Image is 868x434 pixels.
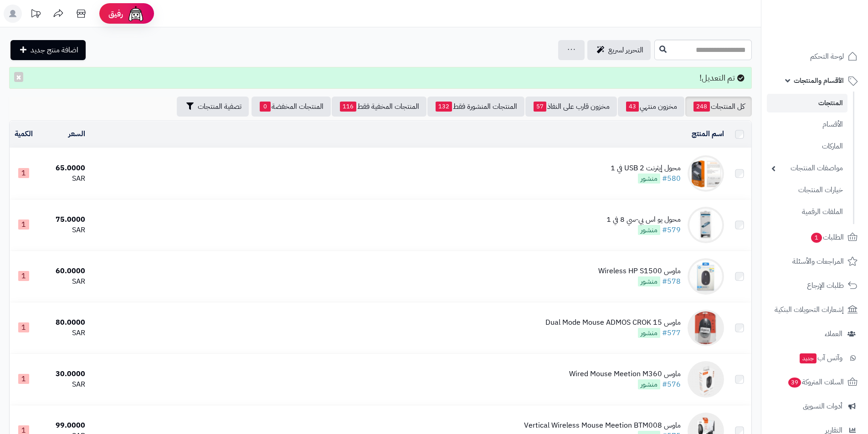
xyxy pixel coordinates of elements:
img: ماوس Wired Mouse Meetion M360 [688,361,724,398]
a: مخزون منتهي43 [618,97,684,117]
span: 1 [18,322,29,332]
a: #579 [662,225,681,235]
span: منشور [638,276,660,286]
span: 57 [534,102,546,112]
span: منشور [638,379,660,389]
button: تصفية المنتجات [177,97,249,117]
span: لوحة التحكم [810,50,844,63]
a: المنتجات المنشورة فقط132 [427,97,524,117]
a: كل المنتجات248 [685,97,752,117]
a: #576 [662,379,681,390]
span: التحرير لسريع [608,45,643,56]
span: 39 [788,378,801,388]
span: اضافة منتج جديد [31,45,78,56]
span: تصفية المنتجات [198,101,241,112]
a: أدوات التسويق [767,395,863,417]
img: logo-2.png [806,26,859,45]
a: المراجعات والأسئلة [767,250,863,272]
div: تم التعديل! [9,67,752,89]
span: منشور [638,174,660,184]
span: رفيق [108,8,123,19]
img: محول يو اس بي-سي 8 في 1 [688,207,724,243]
a: إشعارات التحويلات البنكية [767,299,863,321]
a: المنتجات المخفية فقط116 [332,97,426,117]
a: الملفات الرقمية [767,202,847,222]
div: ماوس Wired Mouse Meetion M360 [569,369,681,379]
span: 132 [436,102,452,112]
button: × [14,72,23,82]
div: SAR [41,328,85,338]
span: 1 [18,374,29,384]
span: 0 [260,102,271,112]
a: وآتس آبجديد [767,347,863,369]
div: ماوس Vertical Wireless Mouse Meetion BTM008 [524,420,681,431]
span: 43 [626,102,639,112]
div: محول إيثرنت USB 2 في 1 [611,163,681,174]
a: تحديثات المنصة [24,5,47,25]
span: 1 [18,168,29,178]
a: التحرير لسريع [587,40,651,60]
div: SAR [41,379,85,390]
span: 1 [18,220,29,230]
a: مخزون قارب على النفاذ57 [525,97,617,117]
span: المراجعات والأسئلة [792,255,844,268]
div: SAR [41,174,85,184]
img: ماوس Wireless HP S1500 [688,258,724,295]
span: العملاء [825,327,842,340]
a: اسم المنتج [692,128,724,139]
a: المنتجات [767,94,847,112]
span: وآتس آب [799,352,842,364]
div: ماوس Wireless HP S1500 [598,266,681,276]
div: 60.0000 [41,266,85,276]
span: طلبات الإرجاع [807,279,844,292]
span: 1 [811,233,822,243]
span: الأقسام والمنتجات [794,74,844,87]
a: مواصفات المنتجات [767,158,847,178]
span: إشعارات التحويلات البنكية [775,303,844,316]
div: محول يو اس بي-سي 8 في 1 [606,214,681,225]
a: طلبات الإرجاع [767,275,863,296]
span: جديد [800,353,817,363]
div: 99.0000 [41,420,85,431]
span: 116 [340,102,356,112]
div: 75.0000 [41,214,85,225]
a: #577 [662,327,681,338]
div: SAR [41,225,85,235]
a: السعر [68,128,85,139]
span: منشور [638,328,660,338]
a: خيارات المنتجات [767,180,847,200]
a: الأقسام [767,115,847,134]
a: المنتجات المخفضة0 [252,97,331,117]
img: ماوس Dual Mode Mouse ADMOS CROK 15 [688,310,724,346]
img: محول إيثرنت USB 2 في 1 [688,155,724,192]
div: 80.0000 [41,317,85,328]
img: ai-face.png [127,5,145,23]
a: اضافة منتج جديد [10,40,86,60]
span: منشور [638,225,660,235]
a: #578 [662,276,681,287]
div: 30.0000 [41,369,85,379]
span: الطلبات [810,231,844,244]
div: SAR [41,276,85,287]
a: الماركات [767,137,847,156]
span: السلات المتروكة [787,376,844,388]
span: 248 [693,102,710,112]
div: ماوس Dual Mode Mouse ADMOS CROK 15 [545,317,681,328]
a: السلات المتروكة39 [767,371,863,393]
a: لوحة التحكم [767,46,863,67]
a: الطلبات1 [767,226,863,248]
div: 65.0000 [41,163,85,174]
a: #580 [662,173,681,184]
a: العملاء [767,323,863,345]
span: 1 [18,271,29,281]
a: الكمية [15,128,33,139]
span: أدوات التسويق [803,400,842,413]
